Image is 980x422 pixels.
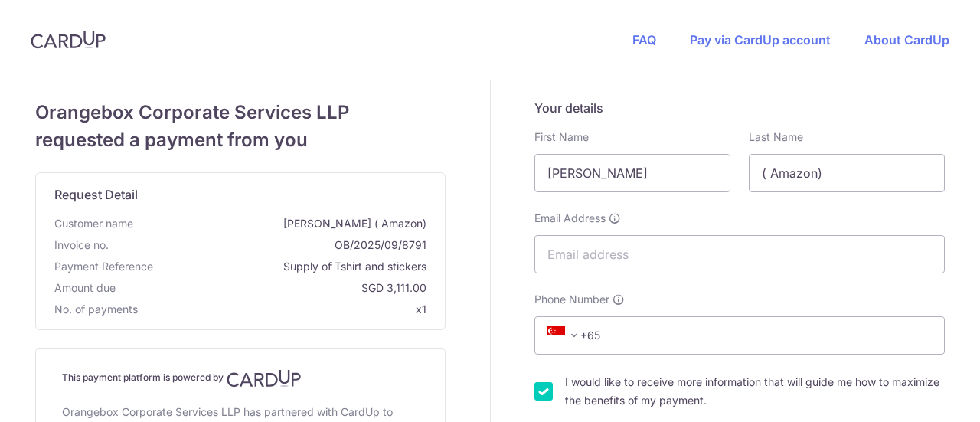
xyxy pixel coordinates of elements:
span: [PERSON_NAME] ( Amazon) [139,216,426,231]
span: Invoice no. [54,237,109,253]
label: First Name [534,129,589,145]
input: First name [534,154,730,192]
label: I would like to receive more information that will guide me how to maximize the benefits of my pa... [565,373,945,410]
a: Pay via CardUp account [690,32,831,47]
span: translation missing: en.payment_reference [54,260,153,273]
h4: This payment platform is powered by [62,369,419,388]
span: Supply of Tshirt and stickers [159,259,426,274]
span: translation missing: en.request_detail [54,187,138,202]
h5: Your details [534,99,945,117]
span: OB/2025/09/8791 [115,237,426,253]
input: Last name [749,154,945,192]
span: Customer name [54,216,133,231]
span: Email Address [534,211,606,226]
span: x1 [416,303,426,316]
span: +65 [547,326,583,345]
span: Amount due [54,280,116,296]
span: requested a payment from you [35,126,446,154]
span: SGD 3,111.00 [122,280,426,296]
input: Email address [534,235,945,273]
span: +65 [542,326,611,345]
img: CardUp [227,369,302,388]
a: FAQ [632,32,656,47]
span: Phone Number [534,292,609,307]
img: CardUp [31,31,106,49]
a: About CardUp [864,32,949,47]
span: Orangebox Corporate Services LLP [35,99,446,126]
iframe: Opens a widget where you can find more information [882,376,965,414]
span: No. of payments [54,302,138,317]
label: Last Name [749,129,803,145]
